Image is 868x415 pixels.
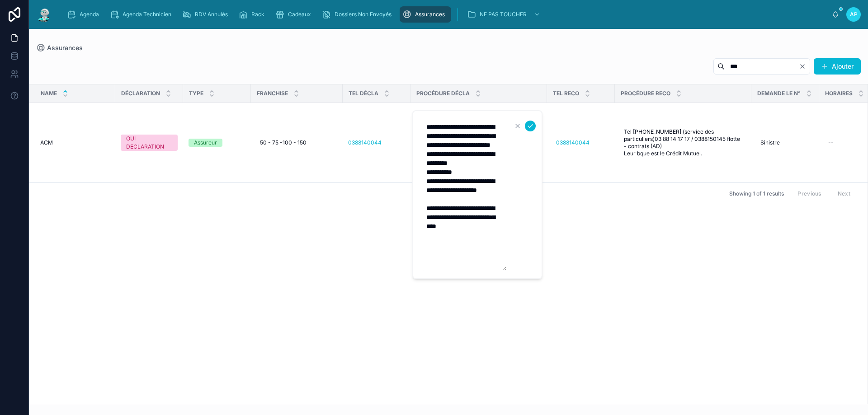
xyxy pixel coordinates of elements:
span: Rack [251,11,264,18]
span: Cadeaux [288,11,311,18]
span: Agenda Technicien [123,11,171,18]
span: FRANCHISE [257,90,288,97]
a: Rack [236,6,271,23]
span: Tel [PHONE_NUMBER] (service des particuliers)03 88 14 17 17 / 0388150145 flotte - contrats (AD) L... [624,128,742,157]
a: Dossiers Non Envoyés [319,6,398,23]
span: NE PAS TOUCHER [480,11,527,18]
button: Ajouter [814,58,861,75]
a: Assurances [36,43,83,52]
span: Sinistre [760,139,780,146]
a: RDV Annulés [179,6,234,23]
span: Showing 1 of 1 results [729,190,784,197]
a: Agenda Technicien [107,6,178,23]
a: OUI DECLARATION [121,135,178,151]
a: 0388140044 [348,139,382,146]
a: Assurances [400,6,451,23]
span: Demande le n° [757,90,801,97]
span: PROCÉDURE RECO [621,90,670,97]
a: 50 - 75 -100 - 150 [256,135,337,150]
a: ACM [40,139,110,146]
div: OUI DECLARATION [126,135,172,151]
a: 💥Si sur l'application dans les garanties pas de franchise notée possible pas assuré BDG Dire "sui... [416,107,542,179]
div: Assureur [194,139,217,147]
span: ACM [40,139,53,146]
span: TEL RECO [553,90,579,97]
div: -- [828,139,834,146]
button: Clear [799,63,810,70]
a: Cadeaux [273,6,317,23]
a: 0388140044 [556,139,590,146]
span: TYPE [189,90,203,97]
a: 0388140044 [552,135,609,150]
span: Name [41,90,57,97]
a: Tel [PHONE_NUMBER] (service des particuliers)03 88 14 17 17 / 0388150145 flotte - contrats (AD) L... [620,125,746,161]
a: Assureur [189,139,245,147]
span: Assurances [47,43,83,52]
a: NE PAS TOUCHER [464,6,545,23]
span: Dossiers Non Envoyés [335,11,392,18]
span: Assurances [415,11,445,18]
span: DÉCLARATION [121,90,160,97]
a: Sinistre [757,135,814,150]
span: RDV Annulés [195,11,228,18]
a: Agenda [64,6,105,23]
a: 0388140044 [348,139,405,146]
span: PROCÉDURE DÉCLA [416,90,470,97]
span: Horaires [825,90,853,97]
img: App logo [36,7,52,22]
span: 50 - 75 -100 - 150 [260,139,307,146]
span: TEL DÉCLA [349,90,378,97]
span: AP [850,11,858,18]
span: Agenda [80,11,99,18]
div: scrollable content [60,5,832,24]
